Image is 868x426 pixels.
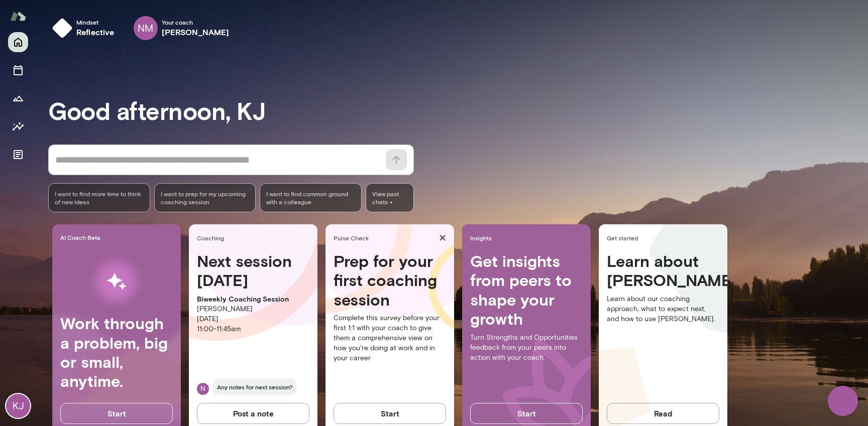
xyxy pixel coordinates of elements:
p: Turn Strengths and Opportunities feedback from your peers into action with your coach. [470,333,583,363]
div: I want to find more time to think of new ideas [48,183,150,212]
button: Home [8,32,28,52]
div: NM [134,16,158,40]
button: Start [334,403,446,424]
p: Biweekly Coaching Session [197,294,309,304]
span: AI Coach Beta [60,233,177,241]
img: Mento [10,7,26,26]
p: [PERSON_NAME] [197,304,309,314]
button: Start [470,403,583,424]
div: I want to prep for my upcoming coaching session [154,183,256,212]
h4: Prep for your first coaching session [334,251,446,309]
button: Insights [8,116,28,136]
img: AI Workflows [72,250,161,314]
span: Coaching [197,234,313,242]
p: Complete this survey before your first 1:1 with your coach to give them a comprehensive view on h... [334,313,446,363]
p: [DATE] [197,314,309,324]
button: Documents [8,145,28,165]
button: Start [60,403,173,424]
p: 11:00 - 11:45am [197,324,309,334]
div: NMYour coach[PERSON_NAME] [127,12,237,44]
button: Post a note [197,403,309,424]
div: N [197,383,209,395]
span: Any notes for next session? [213,379,296,395]
span: Get started [607,234,723,242]
span: I want to find more time to think of new ideas [55,190,144,206]
p: Learn about our coaching approach, what to expect next, and how to use [PERSON_NAME]. [607,294,719,324]
button: Sessions [8,60,28,80]
span: Insights [470,234,587,242]
h6: [PERSON_NAME] [162,26,230,38]
img: mindset [52,18,72,38]
span: Your coach [162,18,230,26]
div: KJ [6,394,30,418]
span: I want to find common ground with a colleague [266,190,355,206]
h4: Next session [DATE] [197,251,309,290]
button: Mindsetreflective [48,12,123,44]
h4: Learn about [PERSON_NAME] [607,251,719,290]
button: Read [607,403,719,424]
div: I want to find common ground with a colleague [260,183,362,212]
button: Growth Plan [8,88,28,108]
h4: Work through a problem, big or small, anytime. [60,314,173,391]
span: Pulse Check [334,234,435,242]
span: I want to prep for my upcoming coaching session [161,190,250,206]
h3: Good afternoon, KJ [48,96,868,124]
h6: reflective [76,26,115,38]
span: Mindset [76,18,115,26]
span: View past chats -> [366,183,414,212]
h4: Get insights from peers to shape your growth [470,251,583,329]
